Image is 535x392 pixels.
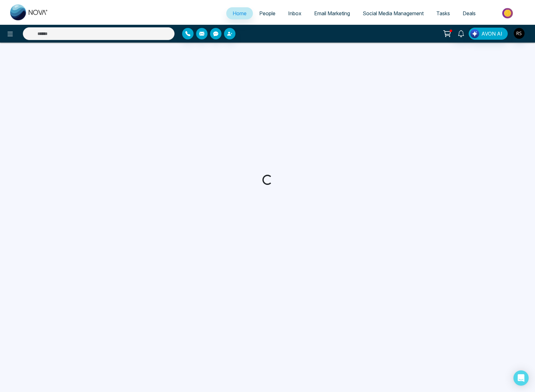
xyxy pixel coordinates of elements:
[10,4,48,20] img: Nova CRM Logo
[308,7,356,19] a: Email Marketing
[282,7,308,19] a: Inbox
[481,30,502,37] span: AVON AI
[356,7,430,19] a: Social Media Management
[463,10,476,17] span: Deals
[513,370,529,386] div: Open Intercom Messenger
[314,10,350,17] span: Email Marketing
[514,28,525,39] img: User Avatar
[470,29,479,38] img: Lead Flow
[233,10,247,17] span: Home
[436,10,450,17] span: Tasks
[430,7,456,19] a: Tasks
[363,10,424,17] span: Social Media Management
[226,7,253,19] a: Home
[456,7,482,19] a: Deals
[469,28,508,40] button: AVON AI
[259,10,275,17] span: People
[288,10,301,17] span: Inbox
[253,7,282,19] a: People
[485,6,531,20] img: Market-place.gif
